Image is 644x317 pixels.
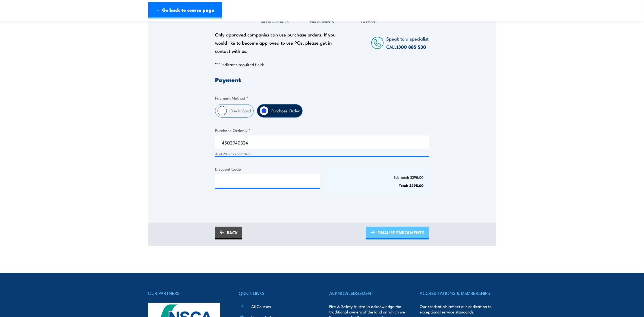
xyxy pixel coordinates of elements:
[310,19,334,24] span: Participants
[215,30,338,55] div: Only approved companies can use purchase orders. If you would like to become approved to use POs,...
[148,2,222,19] a: ← Go back to course page
[362,19,377,24] span: Payment
[215,95,249,101] legend: Payment Method
[261,19,289,24] span: Billing Details
[399,183,423,188] strong: Total: $395.00
[420,304,496,315] p: Our credentials reflect our dedication to exceptional service standards.
[397,43,426,50] a: 1300 885 530
[378,225,424,240] span: FINALISE ENROLMENTS
[330,175,424,179] p: Sub-total: $395.00
[251,303,271,309] a: All Courses
[269,104,302,117] label: Purchase Order
[329,289,405,297] h4: ACKNOWLEDGEMENT
[215,76,429,83] h3: Payment
[366,227,429,239] a: FINALISE ENROLMENTS
[227,104,253,117] label: Credit Card
[215,151,429,156] div: 10 of 20 max characters
[387,35,429,50] span: Speak to a specialist CALL
[239,289,315,297] h4: QUICK LINKS
[148,289,224,297] h4: OUR PARTNERS
[215,227,242,239] a: BACK
[420,289,496,297] h4: ACCREDITATIONS & MEMBERSHIPS
[215,166,320,172] label: Discount Code
[215,62,429,67] p: " " indicates required fields
[215,127,429,133] label: Purchase Order #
